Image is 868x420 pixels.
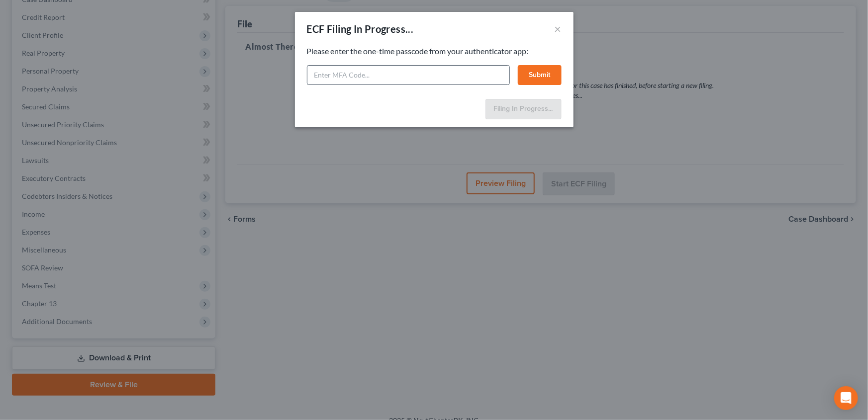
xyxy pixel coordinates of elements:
[518,65,562,85] button: Submit
[834,386,858,410] div: Open Intercom Messenger
[485,99,562,120] button: Filing In Progress...
[307,46,562,57] p: Please enter the one-time passcode from your authenticator app:
[555,23,562,35] button: ×
[307,22,414,36] div: ECF Filing In Progress...
[307,65,510,85] input: Enter MFA Code...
